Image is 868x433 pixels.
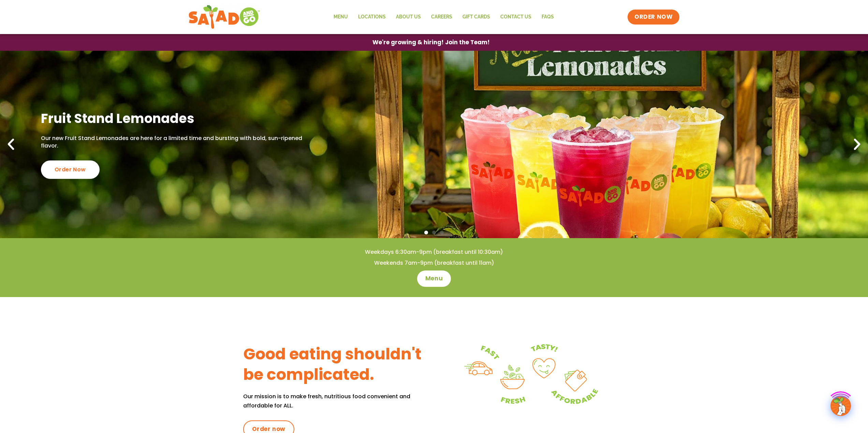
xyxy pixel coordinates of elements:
[634,13,673,21] span: ORDER NOW
[41,135,314,150] p: Our new Fruit Stand Lemonades are here for a limited time and bursting with bold, sun-ripened fla...
[14,248,854,256] h4: Weekdays 6:30am-9pm (breakfast until 10:30am)
[41,160,100,179] div: Order Now
[328,9,353,25] a: Menu
[536,9,559,25] a: FAQs
[628,10,679,25] a: ORDER NOW
[850,137,865,152] div: Next slide
[362,34,500,50] a: We're growing & hiring! Join the Team!
[243,344,434,385] h3: Good eating shouldn't be complicated.
[417,270,451,287] a: Menu
[353,9,391,25] a: Locations
[3,137,18,152] div: Previous slide
[41,110,314,127] h2: Fruit Stand Lemonades
[425,275,443,283] span: Menu
[424,231,428,234] span: Go to slide 1
[432,231,436,234] span: Go to slide 2
[391,9,426,25] a: About Us
[372,40,490,45] span: We're growing & hiring! Join the Team!
[457,9,495,25] a: GIFT CARDS
[440,231,444,234] span: Go to slide 3
[495,9,536,25] a: Contact Us
[328,9,559,25] nav: Menu
[188,3,260,31] img: new-SAG-logo-768×292
[14,259,854,267] h4: Weekends 7am-9pm (breakfast until 11am)
[243,392,434,410] p: Our mission is to make fresh, nutritious food convenient and affordable for ALL.
[426,9,457,25] a: Careers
